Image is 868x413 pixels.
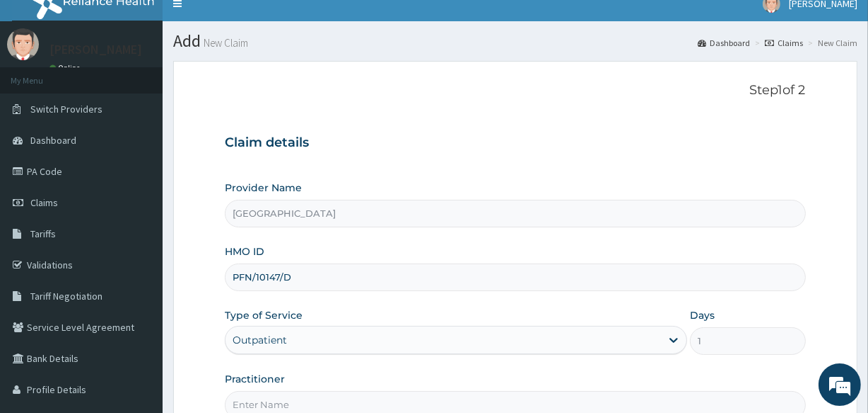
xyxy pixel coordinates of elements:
[74,79,237,98] div: Chat with us now
[225,308,303,322] label: Type of Service
[30,227,56,240] span: Tariffs
[30,290,102,302] span: Tariff Negotiation
[7,28,39,60] img: User Image
[765,37,803,49] a: Claims
[804,37,857,49] li: New Claim
[26,71,57,106] img: d_794563401_company_1708531726252_794563401
[82,119,195,262] span: We're online!
[30,196,58,209] span: Claims
[233,333,287,347] div: Outpatient
[225,372,285,386] label: Practitioner
[49,63,83,73] a: Online
[201,38,248,48] small: New Claim
[232,7,266,41] div: Minimize live chat window
[698,37,750,49] a: Dashboard
[30,103,102,115] span: Switch Providers
[225,181,302,195] label: Provider Name
[30,134,76,147] span: Dashboard
[690,308,715,322] label: Days
[225,264,805,291] input: Enter HMO ID
[225,83,805,98] p: Step 1 of 2
[225,135,805,151] h3: Claim details
[225,244,264,259] label: HMO ID
[49,43,142,56] p: [PERSON_NAME]
[173,32,857,50] h1: Add
[7,268,269,318] textarea: Type your message and hit 'Enter'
